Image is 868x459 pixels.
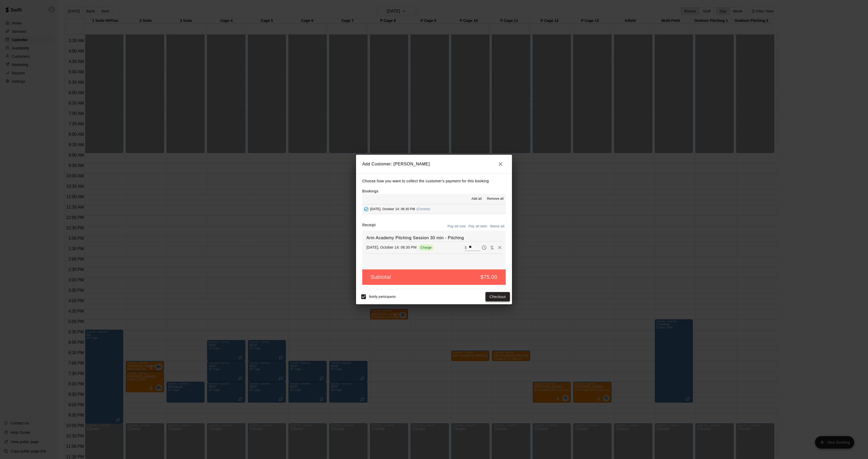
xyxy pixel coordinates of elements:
[480,245,488,249] span: Pay later
[465,245,467,250] p: $
[366,235,502,241] h6: Arm Academy Pitching Session 30 min - Pitching
[417,207,430,211] span: (Current)
[488,245,496,249] span: Waive payment
[485,292,510,302] button: Checkout
[371,274,391,281] h5: Subtotal
[496,244,504,251] button: Remove
[369,295,396,299] span: Notify participants
[362,204,506,214] button: Added - Collect Payment[DATE], October 14: 06:30 PM(Current)
[362,178,506,184] p: Choose how you want to collect the customer's payment for this booking
[481,274,497,281] h5: $75.00
[489,222,506,230] button: Waive all
[468,195,485,203] button: Add all
[487,196,504,202] span: Remove all
[485,195,506,203] button: Remove all
[366,245,417,250] p: [DATE], October 14: 06:30 PM
[418,245,434,249] span: Charge
[362,222,376,230] label: Receipt
[356,155,512,173] h2: Add Customer: [PERSON_NAME]
[467,222,489,230] button: Pay all later
[446,222,467,230] button: Pay all now
[370,207,415,211] span: [DATE], October 14: 06:30 PM
[362,205,370,213] button: Added - Collect Payment
[471,196,482,202] span: Add all
[362,189,378,193] label: Bookings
